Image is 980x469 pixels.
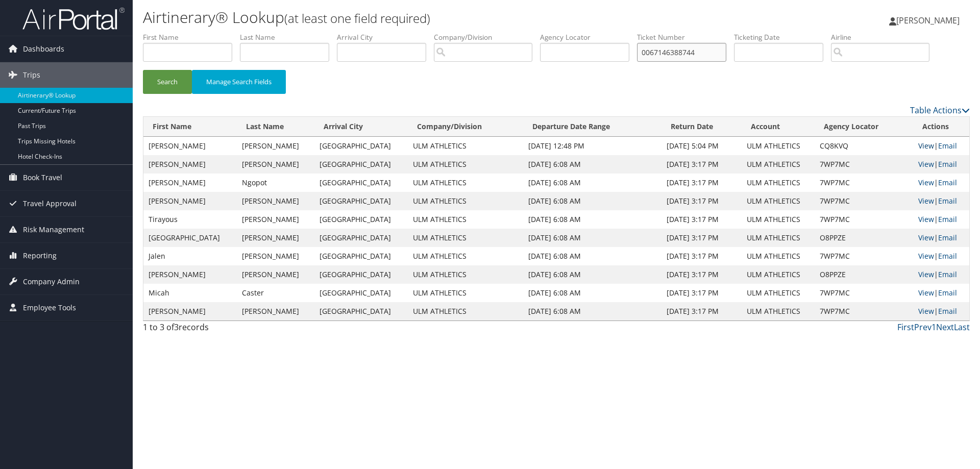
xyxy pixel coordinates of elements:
[815,174,913,192] td: 7WP7MC
[815,302,913,320] td: 7WP7MC
[143,174,237,192] td: [PERSON_NAME]
[408,155,523,174] td: ULM ATHLETICS
[237,284,314,302] td: Caster
[523,229,662,247] td: [DATE] 6:08 AM
[742,302,815,320] td: ULM ATHLETICS
[23,269,80,294] span: Company Admin
[23,217,84,242] span: Risk Management
[815,284,913,302] td: 7WP7MC
[314,155,408,174] td: [GEOGRAPHIC_DATA]
[523,265,662,284] td: [DATE] 6:08 AM
[742,174,815,192] td: ULM ATHLETICS
[237,302,314,320] td: [PERSON_NAME]
[918,178,934,187] a: View
[337,32,434,42] label: Arrival City
[143,321,338,338] div: 1 to 3 of records
[237,210,314,229] td: [PERSON_NAME]
[815,265,913,284] td: O8PPZE
[938,233,957,242] a: Email
[434,32,540,42] label: Company/Division
[143,137,237,155] td: [PERSON_NAME]
[637,32,734,42] label: Ticket Number
[938,141,957,151] a: Email
[523,155,662,174] td: [DATE] 6:08 AM
[237,265,314,284] td: [PERSON_NAME]
[237,174,314,192] td: Ngopot
[523,247,662,265] td: [DATE] 6:08 AM
[938,306,957,316] a: Email
[742,229,815,247] td: ULM ATHLETICS
[918,141,934,151] a: View
[314,137,408,155] td: [GEOGRAPHIC_DATA]
[408,229,523,247] td: ULM ATHLETICS
[408,247,523,265] td: ULM ATHLETICS
[240,32,337,42] label: Last Name
[143,32,240,42] label: First Name
[815,192,913,210] td: 7WP7MC
[661,229,742,247] td: [DATE] 3:17 PM
[143,7,694,28] h1: Airtinerary® Lookup
[23,62,40,88] span: Trips
[143,155,237,174] td: [PERSON_NAME]
[143,265,237,284] td: [PERSON_NAME]
[523,137,662,155] td: [DATE] 12:48 PM
[938,159,957,169] a: Email
[408,265,523,284] td: ULM ATHLETICS
[913,192,969,210] td: |
[143,70,192,94] button: Search
[523,302,662,320] td: [DATE] 6:08 AM
[284,10,430,27] small: (at least one field required)
[23,295,76,320] span: Employee Tools
[314,229,408,247] td: [GEOGRAPHIC_DATA]
[661,247,742,265] td: [DATE] 3:17 PM
[661,155,742,174] td: [DATE] 3:17 PM
[661,284,742,302] td: [DATE] 3:17 PM
[742,192,815,210] td: ULM ATHLETICS
[523,284,662,302] td: [DATE] 6:08 AM
[913,229,969,247] td: |
[23,165,62,190] span: Book Travel
[314,247,408,265] td: [GEOGRAPHIC_DATA]
[174,322,179,333] span: 3
[913,302,969,320] td: |
[314,265,408,284] td: [GEOGRAPHIC_DATA]
[661,265,742,284] td: [DATE] 3:17 PM
[540,32,637,42] label: Agency Locator
[734,32,831,42] label: Ticketing Date
[408,210,523,229] td: ULM ATHLETICS
[23,191,77,216] span: Travel Approval
[523,174,662,192] td: [DATE] 6:08 AM
[918,251,934,261] a: View
[831,32,937,42] label: Airline
[889,5,970,36] a: [PERSON_NAME]
[742,247,815,265] td: ULM ATHLETICS
[913,210,969,229] td: |
[913,265,969,284] td: |
[918,269,934,279] a: View
[143,229,237,247] td: [GEOGRAPHIC_DATA]
[661,137,742,155] td: [DATE] 5:04 PM
[742,284,815,302] td: ULM ATHLETICS
[408,117,523,137] th: Company/Division
[408,302,523,320] td: ULM ATHLETICS
[938,178,957,187] a: Email
[918,196,934,206] a: View
[918,288,934,298] a: View
[914,322,932,333] a: Prev
[143,117,237,137] th: First Name: activate to sort column ascending
[23,243,57,268] span: Reporting
[237,192,314,210] td: [PERSON_NAME]
[815,137,913,155] td: CQ8KVQ
[22,7,125,31] img: airportal-logo.png
[661,302,742,320] td: [DATE] 3:17 PM
[938,196,957,206] a: Email
[143,284,237,302] td: Micah
[742,265,815,284] td: ULM ATHLETICS
[913,117,969,137] th: Actions
[314,192,408,210] td: [GEOGRAPHIC_DATA]
[661,210,742,229] td: [DATE] 3:17 PM
[314,117,408,137] th: Arrival City: activate to sort column ascending
[815,155,913,174] td: 7WP7MC
[408,284,523,302] td: ULM ATHLETICS
[954,322,970,333] a: Last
